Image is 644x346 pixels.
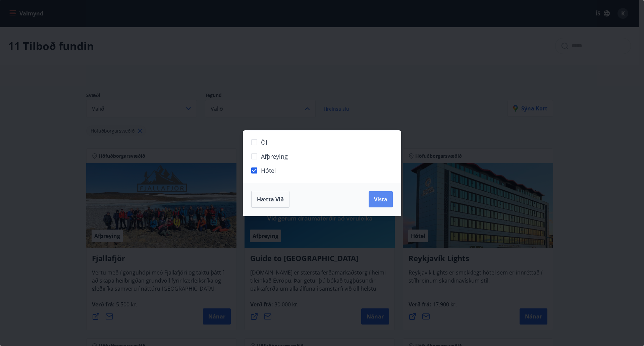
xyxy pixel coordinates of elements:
[261,138,269,147] span: Öll
[369,191,393,207] button: Vista
[261,152,288,161] span: Afþreying
[261,166,276,175] span: Hótel
[374,196,387,203] span: Vista
[257,196,284,203] span: Hætta við
[251,191,289,208] button: Hætta við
